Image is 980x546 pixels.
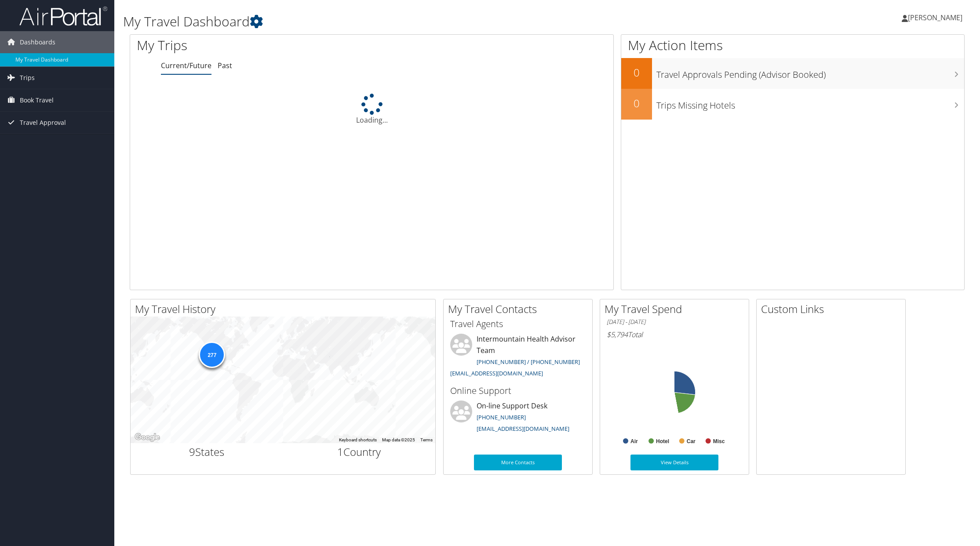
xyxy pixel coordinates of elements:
a: [EMAIL_ADDRESS][DOMAIN_NAME] [477,425,569,433]
h6: [DATE] - [DATE] [607,318,742,326]
h1: My Action Items [621,36,965,55]
h1: My Trips [137,36,405,55]
span: Dashboards [20,31,55,53]
text: Misc [713,438,725,444]
a: [EMAIL_ADDRESS][DOMAIN_NAME] [450,369,543,377]
span: 9 [189,444,195,459]
h2: My Travel Contacts [448,302,592,317]
li: Intermountain Health Advisor Team [446,334,590,381]
a: Open this area in Google Maps (opens a new window) [133,432,162,443]
a: Current/Future [161,61,211,70]
text: Car [687,438,696,444]
span: Book Travel [20,89,54,111]
h3: Travel Agents [450,318,586,330]
h2: States [137,444,277,459]
a: [PERSON_NAME] [902,4,971,31]
text: Hotel [656,438,669,444]
h3: Travel Approvals Pending (Advisor Booked) [656,64,965,81]
span: [PERSON_NAME] [908,13,962,22]
h2: Custom Links [761,302,905,317]
h3: Trips Missing Hotels [656,95,965,112]
h1: My Travel Dashboard [123,12,689,31]
span: Map data ©2025 [382,437,415,442]
a: [PHONE_NUMBER] [477,413,526,421]
h6: Total [607,330,742,339]
h3: Online Support [450,385,586,397]
a: Terms (opens in new tab) [420,437,433,442]
a: Past [218,61,232,70]
h2: My Travel Spend [605,302,749,317]
span: $5,794 [607,330,628,339]
a: 0Trips Missing Hotels [621,89,965,120]
h2: My Travel History [135,302,435,317]
div: 277 [199,342,225,368]
a: View Details [630,455,718,470]
h2: 0 [621,96,652,111]
img: airportal-logo.png [19,6,107,26]
h2: Country [290,444,429,459]
li: On-line Support Desk [446,400,590,437]
img: Google [133,432,162,443]
span: 1 [337,444,343,459]
a: More Contacts [474,455,562,470]
span: Trips [20,67,35,89]
a: 0Travel Approvals Pending (Advisor Booked) [621,58,965,89]
a: [PHONE_NUMBER] / [PHONE_NUMBER] [477,358,580,366]
h2: 0 [621,65,652,80]
span: Travel Approval [20,112,66,134]
text: Air [630,438,638,444]
button: Keyboard shortcuts [339,437,377,443]
div: Loading... [130,94,613,125]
